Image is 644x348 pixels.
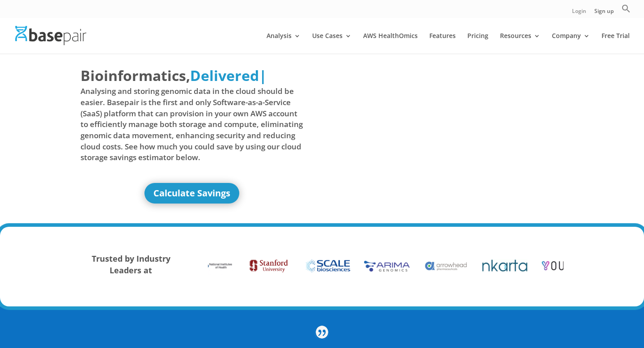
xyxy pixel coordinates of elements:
img: Basepair [15,26,86,45]
a: Free Trial [602,33,630,54]
a: Analysis [267,33,301,54]
a: Company [552,33,590,54]
strong: Trusted by Industry Leaders at [92,253,170,276]
a: Resources [500,33,540,54]
a: Login [572,8,586,18]
span: Bioinformatics, [80,65,190,86]
a: AWS HealthOmics [363,33,418,54]
a: Use Cases [312,33,352,54]
span: Delivered [190,66,259,85]
svg: Search [622,4,631,13]
a: Sign up [594,8,614,18]
a: Search Icon Link [622,4,631,18]
a: Calculate Savings [144,183,239,204]
iframe: Drift Widget Chat Controller [599,303,633,337]
span: Analysing and storing genomic data in the cloud should be easier. Basepair is the first and only ... [80,86,303,163]
iframe: Basepair - NGS Analysis Simplified [329,65,551,191]
a: Features [429,33,456,54]
span: | [259,66,267,85]
a: Pricing [467,33,488,54]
